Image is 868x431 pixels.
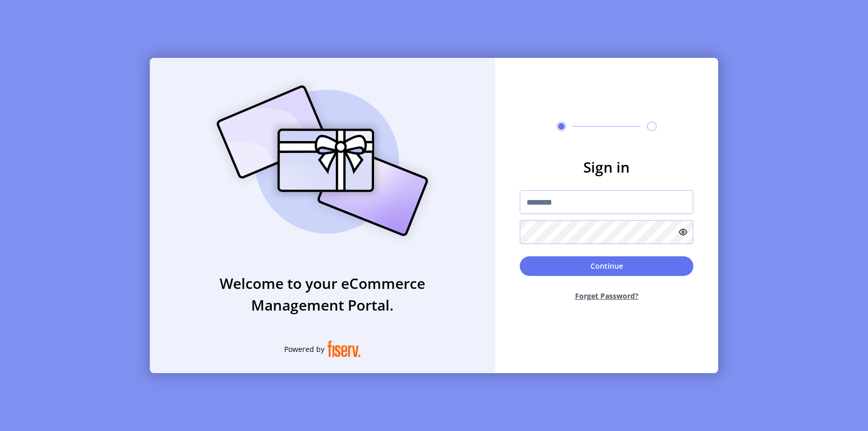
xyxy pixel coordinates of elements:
h3: Sign in [520,156,693,178]
h3: Welcome to your eCommerce Management Portal. [150,272,495,316]
button: Forget Password? [520,282,693,310]
img: card_Illustration.svg [201,74,444,248]
button: Continue [520,256,693,276]
span: Powered by [284,344,324,355]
